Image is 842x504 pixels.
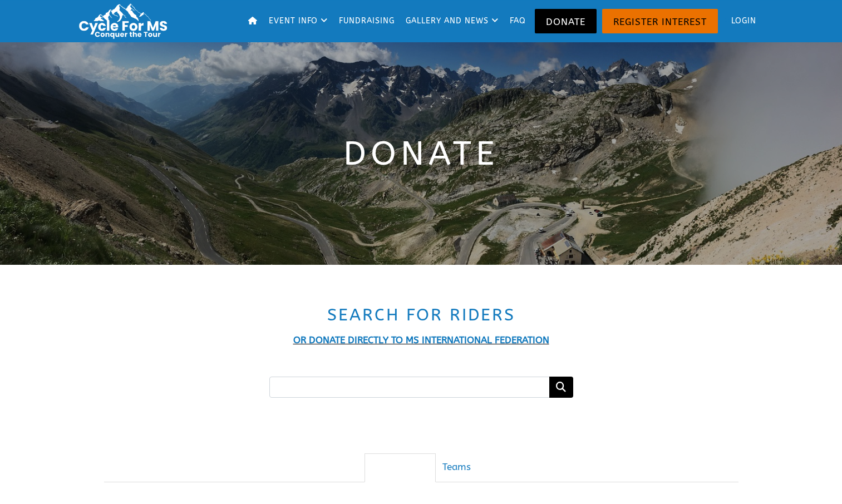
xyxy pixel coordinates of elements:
[104,304,738,326] h2: Search for Riders
[343,134,499,174] span: Donate
[365,454,435,482] a: Individuals
[721,3,761,39] a: Login
[602,9,718,33] a: Register Interest
[293,334,549,345] a: OR DONATE DIRECTLY TO MS INTERNATIONAL FEDERATION
[431,453,482,481] a: Teams
[269,377,550,398] input: Search for a fundraiser
[535,9,597,33] a: Donate
[75,2,176,40] img: Cycle for MS: Conquer the Tour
